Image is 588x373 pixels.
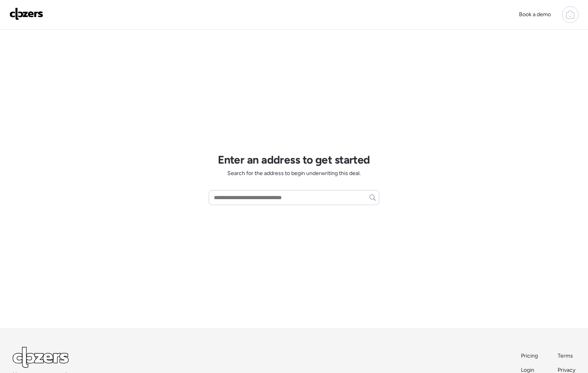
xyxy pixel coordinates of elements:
[521,352,539,360] a: Pricing
[558,352,573,359] span: Terms
[218,153,370,166] h1: Enter an address to get started
[519,11,551,18] span: Book a demo
[558,352,575,360] a: Terms
[227,170,361,177] span: Search for the address to begin underwriting this deal.
[521,352,538,359] span: Pricing
[13,347,69,368] img: Logo Light
[9,8,43,20] img: Logo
